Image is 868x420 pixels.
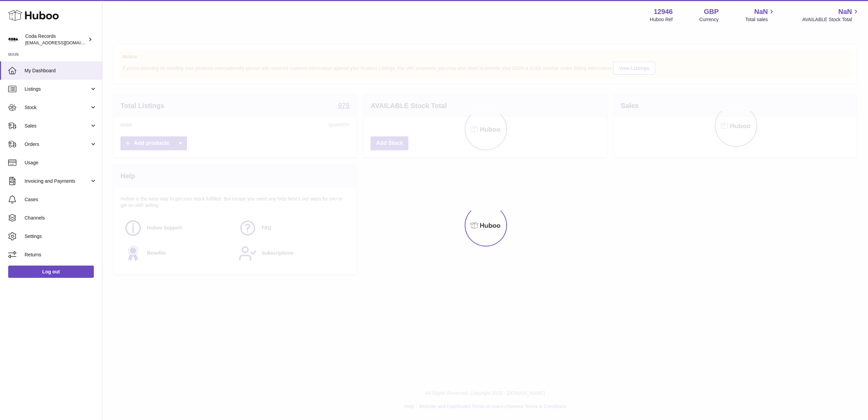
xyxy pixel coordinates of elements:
span: Sales [25,123,90,129]
span: Invoicing and Payments [25,178,90,184]
a: NaN AVAILABLE Stock Total [802,7,860,23]
span: Listings [25,86,90,92]
span: AVAILABLE Stock Total [802,16,860,23]
span: [EMAIL_ADDRESS][DOMAIN_NAME] [25,40,100,45]
div: Huboo Ref [650,16,673,23]
span: Settings [25,233,97,240]
img: haz@pcatmedia.com [8,34,18,45]
span: Stock [25,104,90,111]
span: Usage [25,160,97,166]
span: My Dashboard [25,67,97,74]
span: Orders [25,141,90,148]
span: Cases [25,196,97,203]
span: NaN [754,7,768,16]
span: NaN [838,7,852,16]
span: Total sales [745,16,776,23]
a: Log out [8,266,94,278]
div: Currency [699,16,719,23]
span: Channels [25,215,97,221]
span: Returns [25,252,97,258]
div: Coda Records [25,33,87,46]
a: NaN Total sales [745,7,776,23]
strong: 12946 [654,7,673,16]
strong: GBP [704,7,719,16]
